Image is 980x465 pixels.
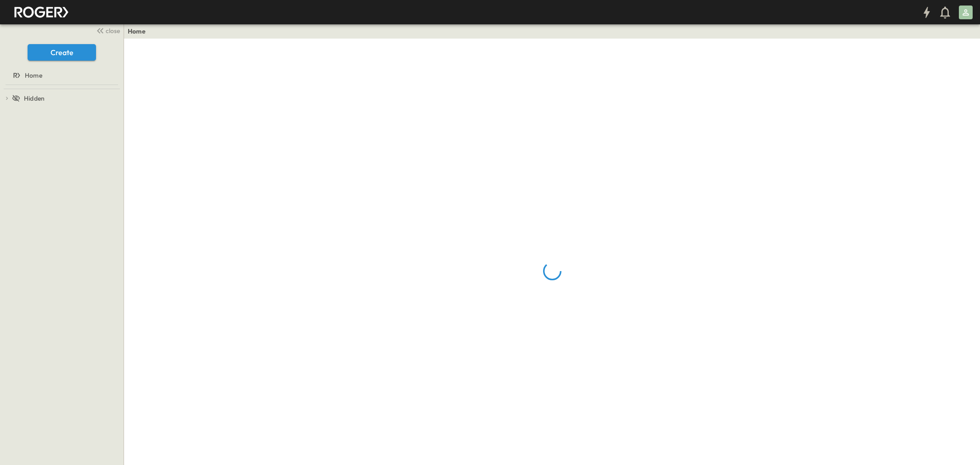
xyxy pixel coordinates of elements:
a: Home [2,69,120,82]
a: Home [128,27,146,36]
span: Home [25,71,42,80]
nav: breadcrumbs [128,27,151,36]
button: close [92,24,122,37]
span: close [106,26,120,35]
span: Hidden [24,94,45,103]
button: Create [28,44,96,61]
